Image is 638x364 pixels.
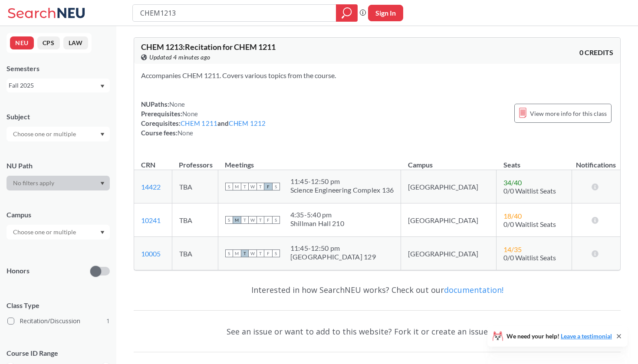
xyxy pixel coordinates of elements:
[7,348,110,358] p: Course ID Range
[225,216,233,224] span: S
[401,237,497,270] td: [GEOGRAPHIC_DATA]
[272,249,280,257] span: S
[134,319,621,344] div: See an issue or want to add to this website? Fork it or create an issue on .
[530,108,607,119] span: View more info for this class
[264,216,272,224] span: F
[7,225,110,239] div: Dropdown arrow
[225,249,233,257] span: S
[63,36,88,49] button: LAW
[9,227,82,237] input: Choose one or multiple
[264,183,272,190] span: F
[181,119,217,127] a: CHEM 1211
[342,7,352,19] svg: magnifying glass
[7,210,110,220] div: Campus
[10,36,34,49] button: NEU
[233,249,241,257] span: M
[290,219,344,228] div: Shillman Hall 210
[401,151,497,170] th: Campus
[7,161,110,171] div: NU Path
[503,212,522,220] span: 18 / 40
[7,315,110,327] label: Recitation/Discussion
[7,176,110,190] div: Dropdown arrow
[257,249,264,257] span: T
[233,183,241,190] span: M
[178,129,193,137] span: None
[172,203,218,237] td: TBA
[106,316,110,326] span: 1
[141,216,161,224] a: 10241
[218,151,401,170] th: Meetings
[241,249,249,257] span: T
[290,210,344,219] div: 4:35 - 5:40 pm
[141,249,161,258] a: 10005
[141,160,155,170] div: CRN
[139,6,330,20] input: Class, professor, course number, "phrase"
[7,266,30,276] p: Honors
[172,237,218,270] td: TBA
[172,151,218,170] th: Professors
[264,249,272,257] span: F
[579,48,613,57] span: 0 CREDITS
[401,170,497,203] td: [GEOGRAPHIC_DATA]
[257,216,264,224] span: T
[272,216,280,224] span: S
[100,85,105,88] svg: Dropdown arrow
[503,220,556,228] span: 0/0 Waitlist Seats
[7,64,110,73] div: Semesters
[37,36,60,49] button: CPS
[9,129,82,139] input: Choose one or multiple
[229,119,266,127] a: CHEM 1212
[572,151,620,170] th: Notifications
[503,187,556,195] span: 0/0 Waitlist Seats
[7,112,110,121] div: Subject
[249,216,257,224] span: W
[182,110,198,118] span: None
[141,71,613,80] section: Accompanies CHEM 1211. Covers various topics from the course.
[141,99,266,138] div: NUPaths: Prerequisites: Corequisites: and Course fees:
[497,151,572,170] th: Seats
[141,42,276,52] span: CHEM 1213 : Recitation for CHEM 1211
[172,170,218,203] td: TBA
[249,183,257,190] span: W
[100,231,105,234] svg: Dropdown arrow
[290,177,394,186] div: 11:45 - 12:50 pm
[290,253,376,261] div: [GEOGRAPHIC_DATA] 129
[336,4,358,22] div: magnifying glass
[9,81,99,90] div: Fall 2025
[100,182,105,185] svg: Dropdown arrow
[503,178,522,187] span: 34 / 40
[100,133,105,136] svg: Dropdown arrow
[169,100,185,108] span: None
[7,301,110,310] span: Class Type
[272,183,280,190] span: S
[401,203,497,237] td: [GEOGRAPHIC_DATA]
[233,216,241,224] span: M
[257,183,264,190] span: T
[249,249,257,257] span: W
[506,333,612,339] span: We need your help!
[444,285,503,295] a: documentation!
[7,79,110,92] div: Fall 2025Dropdown arrow
[7,127,110,141] div: Dropdown arrow
[241,183,249,190] span: T
[134,277,621,302] div: Interested in how SearchNEU works? Check out our
[368,5,403,21] button: Sign In
[141,183,161,191] a: 14422
[149,52,210,62] span: Updated 4 minutes ago
[290,186,394,194] div: Science Engineering Complex 136
[225,183,233,190] span: S
[241,216,249,224] span: T
[561,332,612,340] a: Leave a testimonial
[290,244,376,253] div: 11:45 - 12:50 pm
[503,253,556,262] span: 0/0 Waitlist Seats
[503,245,522,253] span: 14 / 35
